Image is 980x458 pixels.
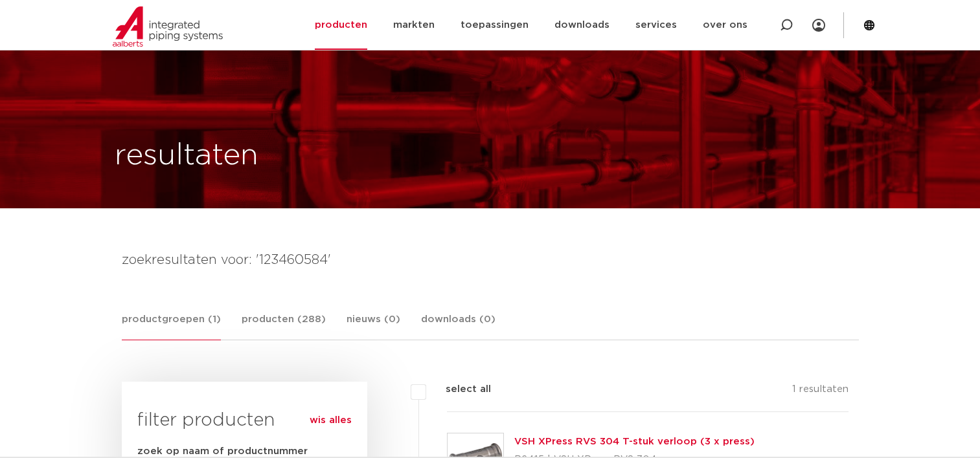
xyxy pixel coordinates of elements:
label: select all [426,382,491,397]
a: nieuws (0) [347,312,400,340]
a: downloads (0) [421,312,496,340]
a: VSH XPress RVS 304 T-stuk verloop (3 x press) [514,437,755,446]
h3: filter producten [137,408,352,433]
h4: zoekresultaten voor: '123460584' [122,250,859,270]
a: productgroepen (1) [122,312,221,340]
h1: resultaten [115,135,258,177]
a: producten (288) [242,312,326,340]
p: 1 resultaten [792,382,849,402]
a: wis alles [310,413,352,428]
